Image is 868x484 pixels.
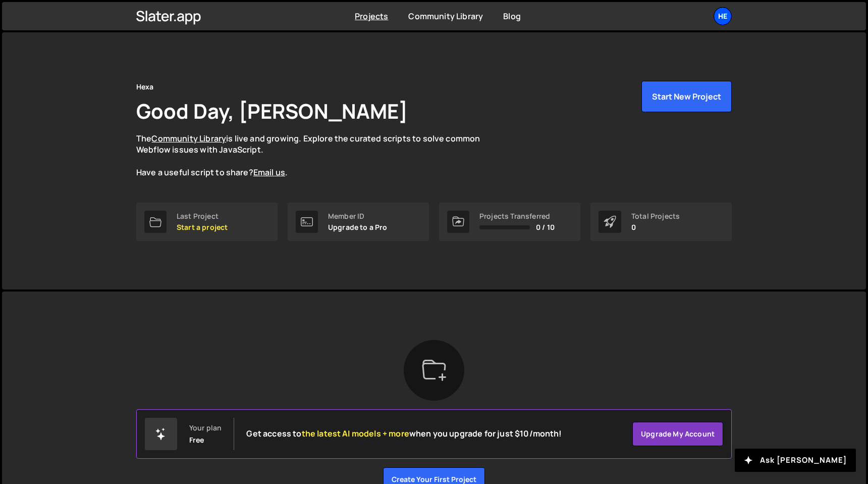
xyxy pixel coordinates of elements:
[479,212,555,220] div: Projects Transferred
[136,97,408,125] h1: Good Day, [PERSON_NAME]
[735,449,856,472] button: Ask [PERSON_NAME]
[136,133,500,178] p: The is live and growing. Explore the curated scripts to solve common Webflow issues with JavaScri...
[136,203,278,241] a: Last Project Start a project
[355,11,388,22] a: Projects
[536,223,555,231] span: 0 / 10
[246,429,562,439] h2: Get access to when you upgrade for just $10/month!
[189,436,204,444] div: Free
[253,167,285,178] a: Email us
[177,223,228,231] p: Start a project
[714,7,732,25] a: He
[503,11,521,22] a: Blog
[641,81,732,112] button: Start New Project
[177,212,228,220] div: Last Project
[328,223,388,231] p: Upgrade to a Pro
[151,133,226,144] a: Community Library
[328,212,388,220] div: Member ID
[302,428,409,439] span: the latest AI models + more
[136,81,154,93] div: Hexa
[632,422,723,446] a: Upgrade my account
[631,212,680,220] div: Total Projects
[189,424,222,432] div: Your plan
[631,223,680,231] p: 0
[408,11,483,22] a: Community Library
